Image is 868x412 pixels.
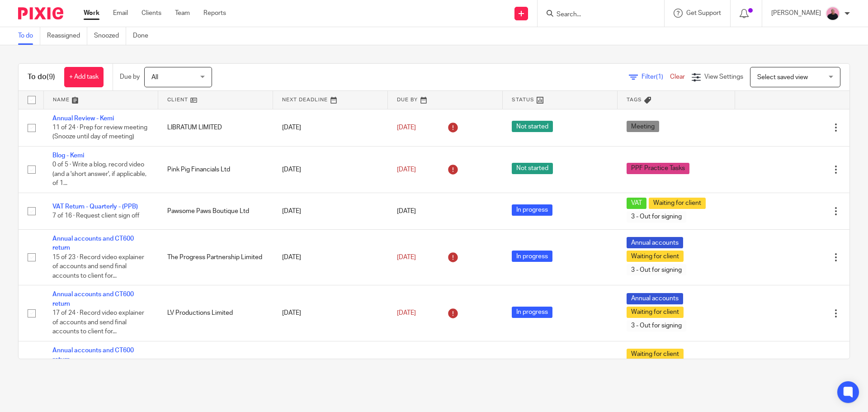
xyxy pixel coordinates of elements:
td: [DATE] [273,230,388,285]
a: Email [113,9,128,18]
a: Clients [142,9,161,18]
span: (1) [656,74,663,80]
a: Blog - Kemi [52,152,84,159]
td: [DATE] [273,193,388,230]
span: 3 - Out for signing [627,211,686,223]
td: Pink Pig Financials Ltd [158,146,273,193]
span: 7 of 16 · Request client sign off [52,213,139,219]
span: (9) [47,73,55,81]
span: Not started [512,121,553,132]
h1: To do [28,72,55,82]
span: Tags [627,97,642,102]
span: Meeting [627,121,659,132]
td: [DATE] [273,285,388,341]
span: In progress [512,251,552,262]
a: Team [175,9,190,18]
span: Select saved view [757,74,808,81]
a: Annual accounts and CT600 return [52,291,134,307]
span: [DATE] [397,310,416,316]
span: Waiting for client [649,198,706,209]
p: Due by [120,72,140,81]
span: Annual accounts [627,237,683,248]
span: View Settings [704,74,743,80]
a: + Add task [64,67,104,87]
td: [DATE] [273,341,388,397]
span: Annual accounts [627,293,683,304]
td: [PERSON_NAME] LAW LIMITED [158,341,273,397]
span: In progress [512,204,552,216]
a: Reports [203,9,226,18]
td: Pawsome Paws Boutique Ltd [158,193,273,230]
span: Waiting for client [627,251,684,262]
span: Not started [512,163,553,174]
span: Filter [642,74,670,80]
td: The Progress Partnership Limited [158,230,273,285]
td: [DATE] [273,109,388,146]
a: Snoozed [94,27,126,45]
a: Work [84,9,99,18]
span: All [151,74,158,81]
span: [DATE] [397,254,416,260]
a: VAT Return - Quarterly - (PPB) [52,204,138,210]
a: Annual accounts and CT600 return [52,347,134,363]
a: Annual Review - Kemi [52,115,114,122]
span: Waiting for client [627,307,684,318]
td: [DATE] [273,146,388,193]
span: [DATE] [397,208,416,214]
span: 11 of 24 · Prep for review meeting (Snooze until day of meeting) [52,124,147,140]
td: LV Productions Limited [158,285,273,341]
span: VAT [627,198,646,209]
span: 15 of 23 · Record video explainer of accounts and send final accounts to client for... [52,254,144,279]
span: 3 - Out for signing [627,320,686,331]
a: Annual accounts and CT600 return [52,236,134,251]
span: Waiting for client [627,349,684,360]
span: PPF Practice Tasks [627,163,689,174]
span: 0 of 5 · Write a blog, record video (and a 'short answer', if applicable, of 1... [52,162,146,187]
td: LIBRATUM LIMITED [158,109,273,146]
span: [DATE] [397,124,416,131]
a: Clear [670,74,685,80]
span: [DATE] [397,166,416,173]
a: Done [133,27,155,45]
a: To do [18,27,40,45]
span: 3 - Out for signing [627,264,686,275]
span: 17 of 24 · Record video explainer of accounts and send final accounts to client for... [52,310,144,335]
img: Pixie [18,7,63,19]
span: In progress [512,307,552,318]
a: Reassigned [47,27,87,45]
img: Bio%20-%20Kemi%20.png [826,6,840,21]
